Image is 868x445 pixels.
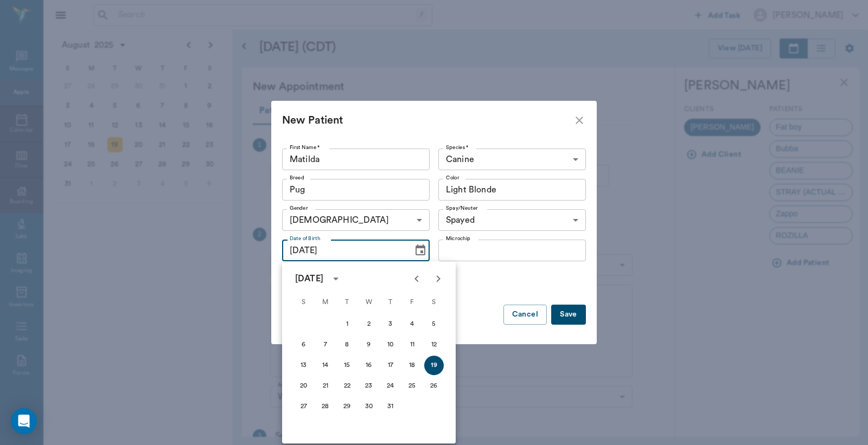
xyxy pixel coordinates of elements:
[359,292,379,313] span: Wednesday
[294,292,314,313] span: Sunday
[403,292,422,313] span: Friday
[290,235,320,242] label: Date of Birth
[381,376,400,396] button: 24
[316,397,335,416] button: 28
[403,335,422,354] button: 11
[424,376,444,396] button: 26
[381,314,400,334] button: 3
[316,292,335,313] span: Monday
[295,272,323,285] div: [DATE]
[424,335,444,354] button: 12
[503,305,547,325] button: Cancel
[573,114,586,127] button: close
[446,174,459,182] label: Color
[438,149,586,170] div: Canine
[438,209,586,231] div: Spayed
[290,204,308,212] label: Gender
[359,335,379,354] button: 9
[381,397,400,416] button: 31
[406,268,427,289] button: Previous month
[290,144,320,151] label: First Name *
[337,335,357,354] button: 8
[290,174,304,182] label: Breed
[282,240,405,261] input: MM/DD/YYYY
[316,376,335,396] button: 21
[359,376,379,396] button: 23
[381,356,400,375] button: 17
[11,408,37,434] div: Open Intercom Messenger
[424,314,444,334] button: 5
[551,305,586,325] button: Save
[294,335,314,354] button: 6
[337,356,357,375] button: 15
[337,292,357,313] span: Tuesday
[424,356,444,375] button: 19
[446,204,478,212] label: Spay/Neuter
[403,376,422,396] button: 25
[359,314,379,334] button: 2
[294,397,314,416] button: 27
[403,356,422,375] button: 18
[381,335,400,354] button: 10
[381,292,400,313] span: Thursday
[282,112,573,129] div: New Patient
[316,335,335,354] button: 7
[327,269,345,288] button: calendar view is open, switch to year view
[403,314,422,334] button: 4
[446,144,469,151] label: Species *
[337,397,357,416] button: 29
[294,376,314,396] button: 20
[337,376,357,396] button: 22
[359,397,379,416] button: 30
[316,356,335,375] button: 14
[294,356,314,375] button: 13
[359,356,379,375] button: 16
[424,292,444,313] span: Saturday
[446,235,470,242] label: Microchip
[410,240,431,261] button: Choose date, selected date is Aug 19, 2017
[282,209,430,231] div: [DEMOGRAPHIC_DATA]
[427,268,449,289] button: Next month
[337,314,357,334] button: 1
